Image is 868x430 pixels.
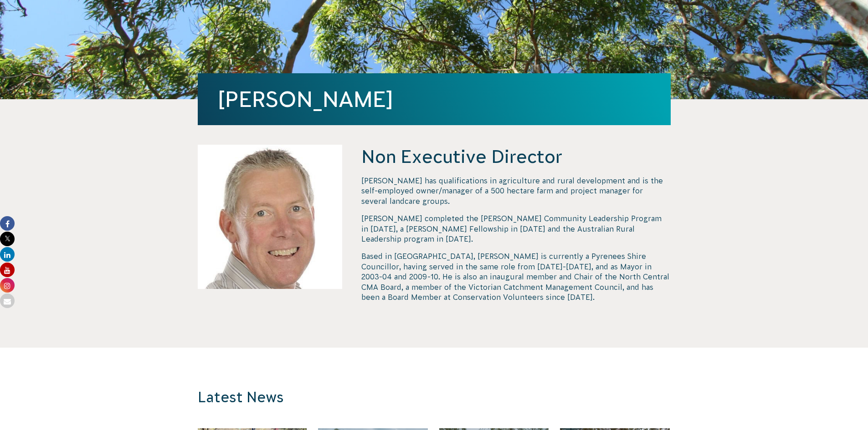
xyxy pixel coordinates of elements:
[361,145,670,168] h4: Non Executive Director
[361,251,670,302] p: Based in [GEOGRAPHIC_DATA], [PERSON_NAME] is currently a Pyrenees Shire Councillor, having served...
[198,389,548,406] h3: Latest News
[361,176,670,206] p: [PERSON_NAME] has qualifications in agriculture and rural development and is the self-employed ow...
[218,87,651,111] h1: [PERSON_NAME]
[361,213,670,244] p: [PERSON_NAME] completed the [PERSON_NAME] Community Leadership Program in [DATE], a [PERSON_NAME]...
